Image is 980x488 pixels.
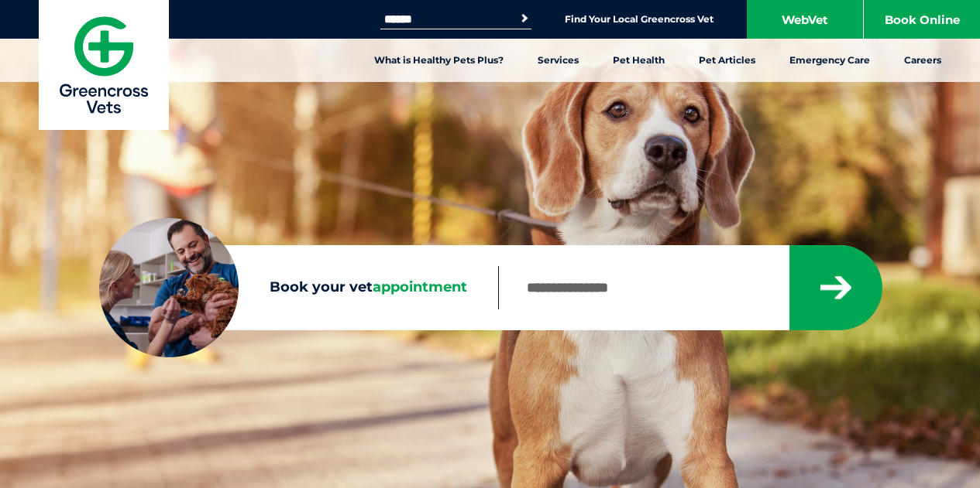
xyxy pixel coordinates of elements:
button: Search [517,11,532,26]
a: Emergency Care [772,39,887,82]
span: appointment [373,278,467,295]
label: Book your vet [99,276,498,299]
a: Services [521,39,596,82]
a: What is Healthy Pets Plus? [357,39,521,82]
a: Careers [887,39,958,82]
a: Find Your Local Greencross Vet [565,13,714,26]
a: Pet Health [596,39,682,82]
a: Pet Articles [682,39,772,82]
